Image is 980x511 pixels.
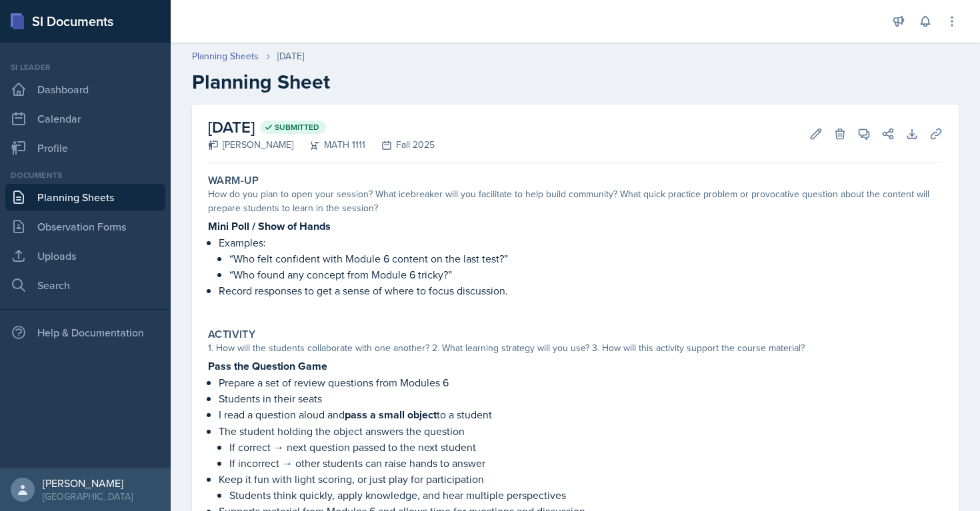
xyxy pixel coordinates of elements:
[229,455,943,471] p: If incorrect → other students can raise hands to answer
[219,235,943,251] p: Examples:
[5,184,165,211] a: Planning Sheets
[219,374,943,390] p: Prepare a set of review questions from Modules 6
[208,358,327,374] strong: Pass the Question Game
[192,70,959,94] h2: Planning Sheet
[208,341,943,355] div: 1. How will the students collaborate with one another? 2. What learning strategy will you use? 3....
[219,406,943,423] p: I read a question aloud and to a student
[5,76,165,103] a: Dashboard
[192,49,259,63] a: Planning Sheets
[5,213,165,240] a: Observation Forms
[5,61,165,73] div: Si leader
[345,407,437,422] strong: pass a small object
[208,328,255,341] label: Activity
[277,49,304,63] div: [DATE]
[275,122,319,133] span: Submitted
[208,174,259,187] label: Warm-Up
[219,423,943,439] p: The student holding the object answers the question
[208,187,943,215] div: How do you plan to open your session? What icebreaker will you facilitate to help build community...
[219,471,943,487] p: Keep it fun with light scoring, or just play for participation
[219,282,943,298] p: Record responses to get a sense of where to focus discussion.
[229,266,943,282] p: “Who found any concept from Module 6 tricky?”
[208,115,435,139] h2: [DATE]
[5,105,165,132] a: Calendar
[5,135,165,161] a: Profile
[5,169,165,181] div: Documents
[229,251,943,266] p: “Who felt confident with Module 6 content on the last test?”
[208,138,293,152] div: [PERSON_NAME]
[293,138,365,152] div: MATH 1111
[43,476,133,490] div: [PERSON_NAME]
[365,138,435,152] div: Fall 2025
[43,490,133,503] div: [GEOGRAPHIC_DATA]
[229,487,943,503] p: Students think quickly, apply knowledge, and hear multiple perspectives
[5,272,165,298] a: Search
[208,219,331,234] strong: Mini Poll / Show of Hands
[5,319,165,346] div: Help & Documentation
[219,390,943,406] p: Students in their seats
[5,243,165,269] a: Uploads
[229,439,943,455] p: If correct → next question passed to the next student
